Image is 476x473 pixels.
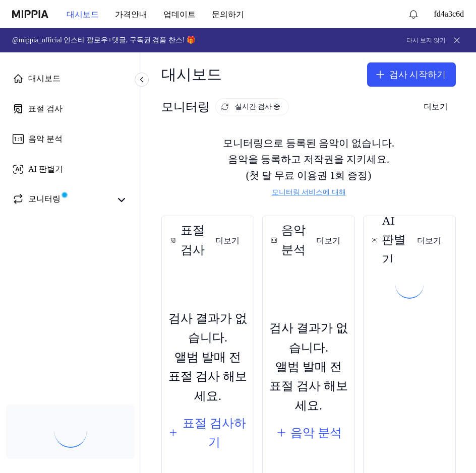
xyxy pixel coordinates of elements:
a: 표절 검사 [6,97,135,121]
div: 모니터링 [161,97,276,116]
div: 음악 분석 [293,423,339,442]
div: 모니터링 [28,193,56,207]
a: 업데이트 [147,1,192,28]
div: 표절 검사하기 [183,414,248,452]
button: 다시 보지 않기 [412,36,446,45]
a: 모니터링 [12,193,110,207]
button: 더보기 [311,231,348,251]
div: 모니터링으로 등록된 음악이 없습니다. 음악을 등록하고 저작권을 지키세요. (첫 달 무료 이용권 1회 증정) [161,123,456,210]
div: 표절 검사 [28,103,58,115]
a: 대시보드 [6,66,135,91]
a: 더보기 [311,230,348,251]
div: AI 판별기 [28,163,58,175]
div: AI 판별기 [370,221,412,259]
a: 음악 분석 [6,127,135,151]
button: 대시보드 [58,5,103,25]
h1: @mippia_official 인스타 팔로우+댓글, 구독권 경품 찬스! 🎁 [12,35,184,45]
div: 검사 결과가 없습니다. 앨범 발매 전 표절 검사 해보세요. [168,309,248,406]
button: 실시간 검사 중 [209,98,276,115]
button: 업데이트 [147,5,192,25]
div: 음악 분석 [269,221,311,259]
button: 음악 분석 [278,423,339,442]
div: 대시보드 [161,62,214,87]
img: 알림 [400,8,412,20]
button: 표절 검사하기 [168,414,248,452]
button: fd4a3c6d [427,8,464,20]
button: 더보기 [419,97,456,117]
button: 더보기 [412,231,449,251]
div: 대시보드 [28,73,56,85]
img: logo [12,10,48,18]
a: 더보기 [412,230,449,251]
button: 더보기 [210,231,248,251]
button: 가격안내 [103,5,147,25]
div: 음악 분석 [28,133,58,145]
a: AI 판별기 [6,157,135,181]
div: 표절 검사 [168,221,210,259]
a: 모니터링 서비스에 대해 [277,187,340,197]
a: 더보기 [210,230,248,251]
button: 검사 시작하기 [373,62,456,87]
div: 검사 결과가 없습니다. 앨범 발매 전 표절 검사 해보세요. [269,318,348,415]
button: 문의하기 [192,5,236,25]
